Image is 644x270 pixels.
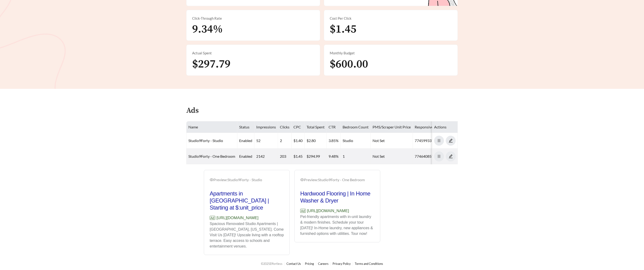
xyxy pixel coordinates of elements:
span: CTR [329,125,336,129]
span: 9.34% [192,22,223,36]
th: Name [187,121,237,133]
th: Clicks [278,121,292,133]
td: 774599337765 [413,133,445,149]
span: © 2025 Effortless [261,262,282,266]
td: 3.85% [327,133,341,149]
th: Total Spent [305,121,327,133]
td: 2142 [254,149,278,164]
td: $294.99 [305,149,327,164]
h2: Apartments in [GEOGRAPHIC_DATA] | Starting at $:unit_price [210,190,284,211]
a: Terms and Conditions [355,262,383,266]
p: [URL][DOMAIN_NAME] [300,208,374,214]
td: 2 [278,133,292,149]
p: Spacious Renovated Studio Apartments | [GEOGRAPHIC_DATA], [US_STATE]. Come Visit Us [DATE]! Upsca... [210,221,284,249]
h4: Ads [186,107,199,115]
span: CPC [293,125,301,129]
td: 1 [341,149,371,164]
div: Monthly Budget [330,50,452,56]
button: pause [434,136,444,146]
a: Privacy Policy [333,262,351,266]
span: eye [210,178,213,182]
td: Studio [341,133,371,149]
span: $1.45 [330,22,356,36]
div: Preview: Studio9Forty - Studio [210,177,284,183]
th: Actions [432,121,458,133]
th: Impressions [254,121,278,133]
td: 9.48% [327,149,341,164]
td: 203 [278,149,292,164]
button: pause [434,151,444,161]
td: $1.45 [292,149,305,164]
p: Pet-friendly apartments with in-unit laundry & modern finishes. Schedule your tour [DATE]! In-Hom... [300,214,374,236]
a: Pricing [305,262,314,266]
td: $2.80 [305,133,327,149]
a: Careers [318,262,329,266]
th: Responsive Ad Id [413,121,445,133]
td: Not Set [371,149,413,164]
div: Cost Per Click [330,16,452,21]
span: Ad [300,209,306,213]
button: edit [446,151,456,161]
th: Status [237,121,254,133]
td: 52 [254,133,278,149]
a: Studio9Forty - One Bedroom [188,154,235,158]
td: Not Set [371,133,413,149]
a: Contact Us [286,262,301,266]
div: Preview: Studio9Forty - One Bedroom [300,177,374,183]
span: pause [434,139,444,143]
span: pause [434,154,444,158]
div: Actual Spent [192,50,314,56]
span: $297.79 [192,57,231,71]
td: $1.40 [292,133,305,149]
span: $600.00 [330,57,368,71]
span: enabled [239,154,252,158]
h2: Hardwood Flooring | In Home Washer & Dryer [300,190,374,204]
div: Click-Through Rate [192,16,314,21]
th: Bedroom Count [341,121,371,133]
td: 774640857256 [413,149,445,164]
button: edit [446,136,456,146]
p: [URL][DOMAIN_NAME] [210,215,284,221]
span: eye [300,178,304,182]
a: edit [446,154,456,158]
a: Studio9Forty - Studio [188,138,223,143]
th: PMS/Scraper Unit Price [371,121,413,133]
span: enabled [239,138,252,143]
span: Ad [210,216,215,220]
a: edit [446,138,456,143]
